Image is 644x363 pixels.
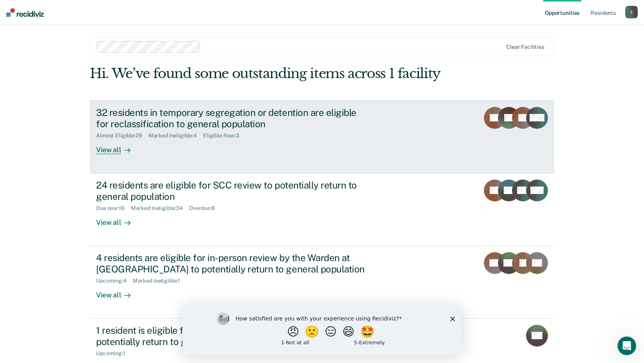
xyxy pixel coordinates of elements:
a: 32 residents in temporary segregation or detention are eligible for reclassification to general p... [90,100,554,173]
div: Almost Eligible : 29 [96,132,148,139]
iframe: Survey by Kim from Recidiviz [182,305,462,355]
div: 32 residents in temporary segregation or detention are eligible for reclassification to general p... [96,107,370,130]
div: 4 residents are eligible for in-person review by the Warden at [GEOGRAPHIC_DATA] to potentially r... [96,252,370,275]
div: View all [96,139,140,154]
button: T [625,6,638,18]
div: Overdue : 8 [189,205,221,212]
iframe: Intercom live chat [617,336,636,355]
div: Marked Ineligible : 4 [148,132,203,139]
div: View all [96,212,140,227]
div: 24 residents are eligible for SCC review to potentially return to general population [96,180,370,202]
div: Upcoming : 1 [96,350,132,357]
div: Hi. We’ve found some outstanding items across 1 facility [90,66,461,82]
div: Upcoming : 4 [96,278,133,284]
div: Clear facilities [506,44,544,50]
div: Marked Ineligible : 34 [131,205,189,212]
img: Recidiviz [6,8,44,17]
div: Marked Ineligible : 1 [133,278,186,284]
div: 1 resident is eligible for in-person review by the ADD at SCC to potentially return to general po... [96,325,370,347]
div: Due now : 16 [96,205,131,212]
div: Eligible Now : 3 [203,132,246,139]
div: View all [96,284,140,299]
a: 24 residents are eligible for SCC review to potentially return to general populationDue now:16Mar... [90,173,554,246]
a: 4 residents are eligible for in-person review by the Warden at [GEOGRAPHIC_DATA] to potentially r... [90,246,554,319]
